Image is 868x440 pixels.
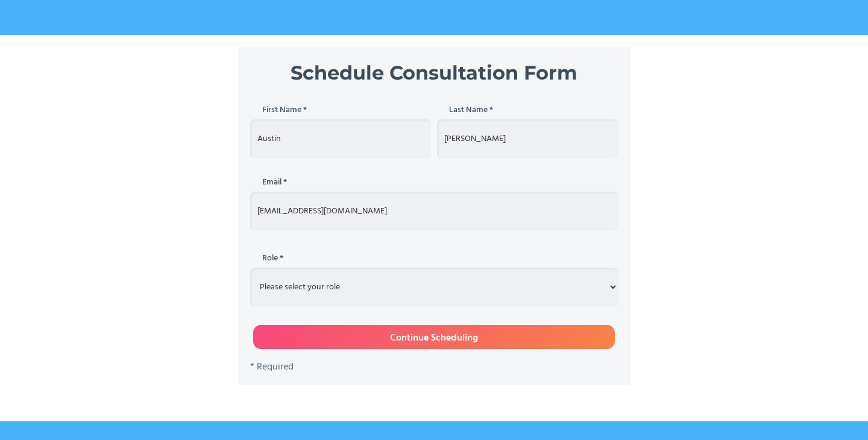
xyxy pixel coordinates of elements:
h5: Last Name * [437,104,618,116]
p: * Required [250,361,618,373]
input: Continue Scheduling [253,325,615,349]
input: e.g., John [250,119,431,159]
h5: Email * [250,177,618,189]
input: name@email.com [250,192,618,231]
strong: Schedule Consultation Form [291,61,577,84]
input: e.g., Smith [437,119,618,159]
h5: First Name * [250,104,431,116]
h5: Role * [250,253,618,265]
